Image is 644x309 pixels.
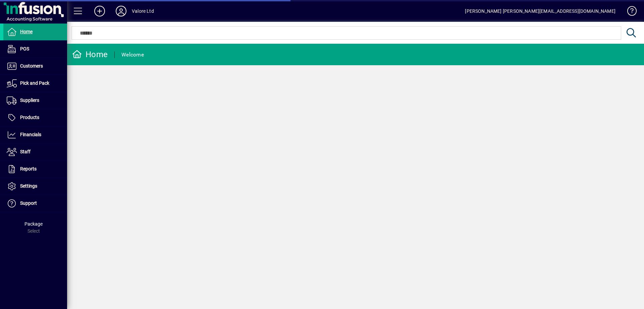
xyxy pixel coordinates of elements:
[121,49,144,60] div: Welcome
[20,166,37,171] span: Reports
[20,98,39,103] span: Suppliers
[3,144,67,160] a: Staff
[3,41,67,57] a: POS
[72,49,108,60] div: Home
[20,132,41,137] span: Financials
[3,161,67,178] a: Reports
[20,46,29,51] span: POS
[20,115,39,120] span: Products
[20,183,37,189] span: Settings
[20,80,49,86] span: Pick and Pack
[110,5,132,17] button: Profile
[3,195,67,212] a: Support
[465,6,615,16] div: [PERSON_NAME] [PERSON_NAME][EMAIL_ADDRESS][DOMAIN_NAME]
[3,58,67,75] a: Customers
[20,149,31,154] span: Staff
[3,75,67,92] a: Pick and Pack
[132,6,154,16] div: Valore Ltd
[20,63,43,69] span: Customers
[20,200,37,206] span: Support
[89,5,110,17] button: Add
[20,29,33,34] span: Home
[622,1,636,23] a: Knowledge Base
[24,221,43,227] span: Package
[3,126,67,143] a: Financials
[3,92,67,109] a: Suppliers
[3,109,67,126] a: Products
[3,178,67,195] a: Settings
